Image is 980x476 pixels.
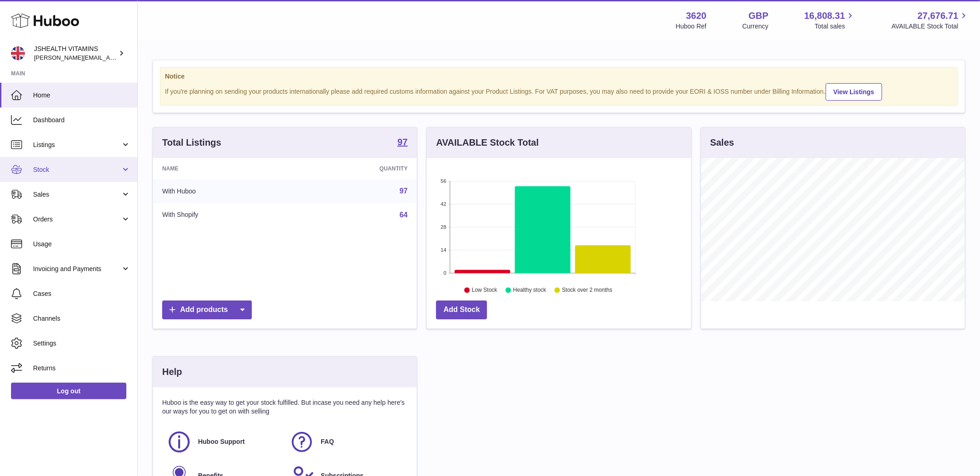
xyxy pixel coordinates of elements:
[815,22,855,31] span: Total sales
[804,10,845,22] span: 16,808.31
[891,10,969,31] a: 27,676.71 AVAILABLE Stock Total
[162,136,221,149] h3: Total Listings
[165,82,953,101] div: If you're planning on sending your products internationally please add required customs informati...
[33,190,121,199] span: Sales
[748,10,768,22] strong: GBP
[826,83,882,101] a: View Listings
[441,247,447,253] text: 14
[295,158,417,179] th: Quantity
[436,136,538,149] h3: AVAILABLE Stock Total
[33,215,121,224] span: Orders
[742,22,769,31] div: Currency
[33,91,130,100] span: Home
[441,224,447,230] text: 28
[400,211,408,219] a: 64
[891,22,969,31] span: AVAILABLE Stock Total
[198,437,245,446] span: Huboo Support
[686,10,707,22] strong: 3620
[436,300,487,319] a: Add Stock
[321,437,334,446] span: FAQ
[34,45,117,62] div: JSHEALTH VITAMINS
[397,137,408,147] strong: 97
[441,178,447,184] text: 56
[676,22,707,31] div: Huboo Ref
[11,46,25,60] img: francesca@jshealthvitamins.com
[444,270,447,276] text: 0
[153,158,295,179] th: Name
[33,116,130,125] span: Dashboard
[165,72,953,81] strong: Notice
[33,265,121,273] span: Invoicing and Payments
[33,314,130,323] span: Channels
[513,287,547,294] text: Healthy stock
[472,287,498,294] text: Low Stock
[153,203,295,227] td: With Shopify
[33,364,130,373] span: Returns
[441,201,447,207] text: 42
[11,383,126,399] a: Log out
[33,289,130,298] span: Cases
[33,240,130,249] span: Usage
[162,300,252,319] a: Add products
[33,339,130,348] span: Settings
[397,137,408,148] a: 97
[804,10,855,31] a: 16,808.31 Total sales
[162,366,182,378] h3: Help
[153,179,295,203] td: With Huboo
[289,430,403,454] a: FAQ
[710,136,734,149] h3: Sales
[167,430,280,454] a: Huboo Support
[400,187,408,195] a: 97
[33,165,121,174] span: Stock
[33,141,121,149] span: Listings
[562,287,612,294] text: Stock over 2 months
[162,398,408,416] p: Huboo is the easy way to get your stock fulfilled. But incase you need any help here's our ways f...
[918,10,958,22] span: 27,676.71
[34,54,184,61] span: [PERSON_NAME][EMAIL_ADDRESS][DOMAIN_NAME]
